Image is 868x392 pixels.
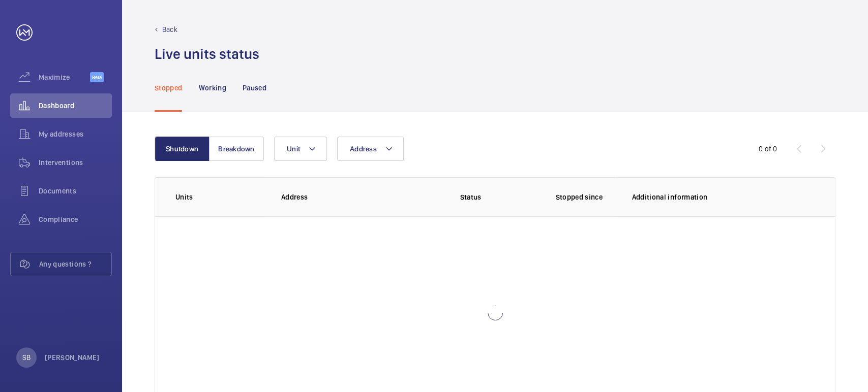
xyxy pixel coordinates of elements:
[45,352,100,363] p: [PERSON_NAME]
[90,72,104,82] span: Beta
[155,137,209,161] button: Shutdown
[759,144,777,154] div: 0 of 0
[243,83,266,93] p: Paused
[198,83,226,93] p: Working
[555,192,615,202] p: Stopped since
[39,157,112,168] span: Interventions
[409,192,532,202] p: Status
[350,145,377,153] span: Address
[39,72,90,82] span: Maximize
[39,214,112,224] span: Compliance
[22,352,31,363] p: SB
[632,192,815,202] p: Additional information
[155,45,259,63] h1: Live units status
[39,186,112,196] span: Documents
[175,192,265,202] p: Units
[39,259,111,269] span: Any questions ?
[155,83,182,93] p: Stopped
[281,192,402,202] p: Address
[162,24,177,35] p: Back
[287,145,300,153] span: Unit
[274,137,327,161] button: Unit
[39,129,112,139] span: My addresses
[337,137,404,161] button: Address
[39,101,112,111] span: Dashboard
[209,137,264,161] button: Breakdown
